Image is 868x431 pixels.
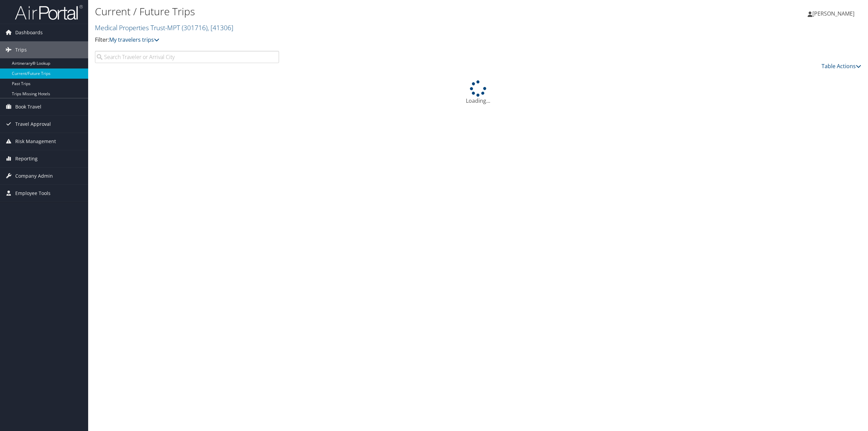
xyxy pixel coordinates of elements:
input: Search Traveler or Arrival City [95,51,279,63]
a: Medical Properties Trust-MPT [95,23,233,32]
span: Company Admin [15,168,53,184]
span: Trips [15,41,27,58]
span: Reporting [15,150,38,167]
p: Filter: [95,36,606,44]
h1: Current / Future Trips [95,4,606,19]
span: Book Travel [15,98,41,115]
span: ( 301716 ) [182,23,208,32]
span: Risk Management [15,133,56,150]
img: airportal-logo.png [15,4,83,20]
span: [PERSON_NAME] [812,10,854,17]
span: , [ 41306 ] [208,23,233,32]
span: Travel Approval [15,116,51,133]
a: [PERSON_NAME] [808,3,861,24]
a: My travelers trips [109,36,159,43]
span: Employee Tools [15,185,51,202]
a: Table Actions [822,62,861,70]
span: Dashboards [15,24,43,41]
div: Loading... [95,80,861,105]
